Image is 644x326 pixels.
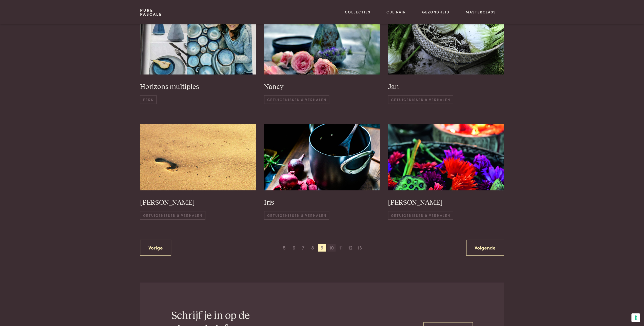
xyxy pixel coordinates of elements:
[327,244,336,252] span: 10
[388,95,453,104] span: Getuigenissen & Verhalen
[318,244,326,252] span: 9
[386,9,406,15] a: Culinair
[308,244,317,252] span: 8
[140,8,256,104] a: horizonsmultiples.jpg Horizons multiples Pers
[345,9,370,15] a: Collecties
[388,8,504,104] a: _DSC7982_ADJ Jan Getuigenissen & Verhalen
[337,244,345,252] span: 11
[140,198,256,207] h3: [PERSON_NAME]
[140,240,171,256] a: Vorige
[388,124,504,219] a: _DSC2976 [PERSON_NAME] Getuigenissen & Verhalen
[264,8,380,104] a: _DSC1645 Nancy Getuigenissen & Verhalen
[356,244,364,252] span: 13
[264,95,329,104] span: Getuigenissen & Verhalen
[290,244,298,252] span: 6
[140,8,162,16] a: PurePascale
[631,313,640,322] button: Uw voorkeuren voor toestemming voor trackingtechnologieën
[388,8,504,74] img: _DSC7982_ADJ
[264,211,329,219] span: Getuigenissen & Verhalen
[299,244,307,252] span: 7
[264,124,380,219] a: _ADSC1008-2 Iris Getuigenissen & Verhalen
[140,8,256,74] img: horizonsmultiples.jpg
[388,83,504,91] h3: Jan
[140,124,256,190] img: pascale3_7_0337
[422,9,450,15] a: Gezondheid
[140,95,156,104] span: Pers
[264,198,380,207] h3: Iris
[140,83,256,91] h3: Horizons multiples
[388,211,453,219] span: Getuigenissen & Verhalen
[140,211,205,219] span: Getuigenissen & Verhalen
[264,124,380,190] img: _ADSC1008-2
[140,124,256,219] a: pascale3_7_0337 [PERSON_NAME] Getuigenissen & Verhalen
[388,124,504,190] img: _DSC2976
[264,83,380,91] h3: Nancy
[346,244,354,252] span: 12
[280,244,288,252] span: 5
[388,198,504,207] h3: [PERSON_NAME]
[466,9,496,15] a: Masterclass
[264,8,380,74] img: _DSC1645
[466,240,504,256] a: Volgende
